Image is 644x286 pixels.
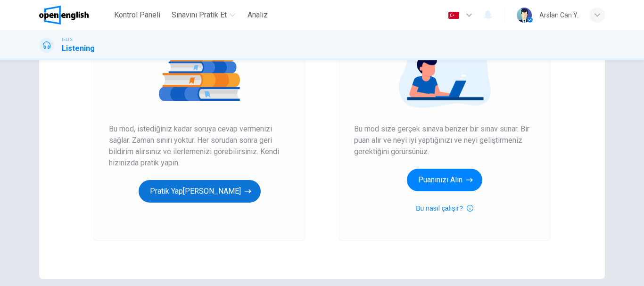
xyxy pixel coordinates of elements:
span: Sınavını Pratik Et [172,9,227,21]
h1: Listening [62,43,95,54]
button: Kontrol Paneli [110,7,164,24]
span: Analiz [248,9,268,21]
span: Kontrol Paneli [114,9,160,21]
button: Puanınızı Alın [407,169,482,191]
button: Sınavını Pratik Et [168,7,239,24]
img: OpenEnglish logo [39,6,89,25]
span: Bu mod size gerçek sınava benzer bir sınav sunar. Bir puan alır ve neyi iyi yaptığınızı ve neyi g... [354,123,535,157]
img: tr [448,12,460,19]
span: Bu mod, istediğiniz kadar soruya cevap vermenizi sağlar. Zaman sınırı yoktur. Her sorudan sonra g... [109,123,290,169]
button: Bu nasıl çalışır? [416,203,473,214]
a: OpenEnglish logo [39,6,110,25]
button: Pratik Yap[PERSON_NAME] [139,180,261,203]
div: Arslan Can Y. [539,9,578,21]
img: Profile picture [517,8,532,23]
button: Analiz [243,7,273,24]
span: IELTS [62,36,73,43]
